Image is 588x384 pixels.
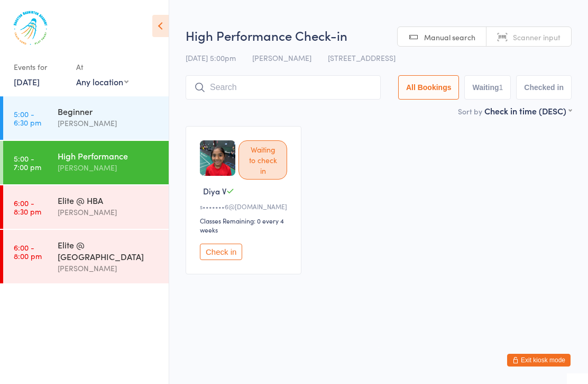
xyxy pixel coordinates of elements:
[58,162,160,174] div: [PERSON_NAME]
[200,140,235,176] img: image1708646813.png
[252,52,311,63] span: [PERSON_NAME]
[14,76,40,87] a: [DATE]
[58,194,160,206] div: Elite @ HBA
[200,216,290,234] div: Classes Remaining: 0 every 4 weeks
[58,105,160,117] div: Beginner
[58,239,160,262] div: Elite @ [GEOGRAPHIC_DATA]
[328,52,396,63] span: [STREET_ADDRESS]
[14,110,41,127] time: 5:00 - 6:30 pm
[238,140,287,180] div: Waiting to check in
[58,117,160,129] div: [PERSON_NAME]
[11,8,50,48] img: Houston Badminton Academy
[58,150,160,162] div: High Performance
[186,75,381,100] input: Search
[186,26,572,44] h2: High Performance Check-in
[14,243,42,260] time: 6:00 - 8:00 pm
[14,154,41,171] time: 5:00 - 7:00 pm
[507,354,571,367] button: Exit kiosk mode
[464,75,511,100] button: Waiting1
[14,58,66,76] div: Events for
[200,202,290,211] div: s•••••••6@[DOMAIN_NAME]
[203,185,226,197] span: Diya V
[76,58,128,76] div: At
[484,105,572,117] div: Check in time (DESC)
[398,75,460,100] button: All Bookings
[186,52,236,63] span: [DATE] 5:00pm
[76,76,128,87] div: Any location
[3,230,169,283] a: 6:00 -8:00 pmElite @ [GEOGRAPHIC_DATA][PERSON_NAME]
[513,32,561,42] span: Scanner input
[200,244,242,260] button: Check in
[458,106,482,117] label: Sort by
[3,141,169,184] a: 5:00 -7:00 pmHigh Performance[PERSON_NAME]
[3,185,169,229] a: 6:00 -8:30 pmElite @ HBA[PERSON_NAME]
[516,75,572,100] button: Checked in
[3,96,169,140] a: 5:00 -6:30 pmBeginner[PERSON_NAME]
[58,262,160,274] div: [PERSON_NAME]
[58,206,160,218] div: [PERSON_NAME]
[499,83,503,92] div: 1
[424,32,475,42] span: Manual search
[14,199,41,216] time: 6:00 - 8:30 pm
